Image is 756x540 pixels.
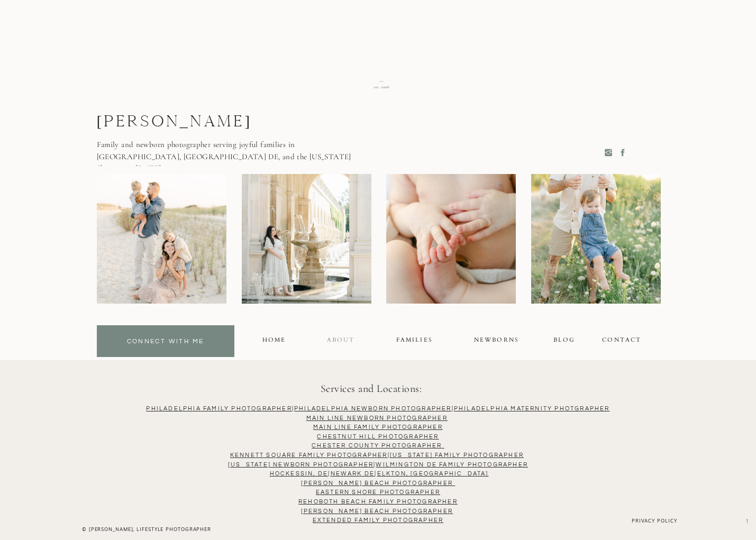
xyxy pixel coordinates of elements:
[228,462,374,468] a: [US_STATE] NEWBORN PHOTOGRAPHER
[196,56,244,66] a: Families
[97,139,354,166] p: Family and newborn photographer serving joyful families in [GEOGRAPHIC_DATA], [GEOGRAPHIC_DATA] D...
[316,489,440,495] a: Eastern Shore Photographer
[99,336,232,349] a: connect with me
[312,443,442,449] a: Chester County PHOTOGRAPHER
[301,508,453,514] a: [PERSON_NAME] Beach PhotogRAPHER
[376,462,528,468] a: Wilmington DE FAMILY PHOTOGRAPHER
[117,62,178,69] div: Keywords by Traffic
[28,28,116,36] div: Domain: [DOMAIN_NAME]
[473,335,520,347] a: NEWBORNS
[301,480,453,486] a: [PERSON_NAME] Beach Photographer
[306,415,448,421] a: MAIN LINE NEWBORN PHOTOGRAPHER
[137,56,168,66] a: About
[390,452,524,458] a: [US_STATE] Family Photographer
[29,61,37,70] img: tab_domain_overview_orange.svg
[111,380,632,399] h3: Services and Locations:
[313,424,443,430] a: Main Line Family PhotograPHER
[742,508,750,525] a: →
[327,335,354,347] a: About
[553,335,573,347] a: blog
[62,525,232,535] div: © [PERSON_NAME], Lifestyle PhotographER
[262,335,285,347] a: Home
[602,335,643,347] a: contact
[17,17,25,25] img: logo_orange.svg
[146,406,292,411] a: Philadelphia Family Photographer
[377,471,489,477] a: Elkton, [GEOGRAPHIC_DATA]
[454,406,610,411] a: Philadelphia Maternity Photgrapher
[294,406,452,411] a: Philadelphia NEWBORN PHOTOGRAPHER
[86,56,117,66] a: Home
[15,404,741,507] p: | | | | | |
[317,434,439,440] a: CHESTNUT HILL PHOTOGRAPHER
[618,517,677,527] a: Privacy Policy
[17,28,25,36] img: website_grey.svg
[270,471,329,477] a: Hockessin, DE
[105,61,114,70] img: tab_keywords_by_traffic_grey.svg
[30,17,52,25] div: v 4.0.24
[313,517,444,523] a: Extended Family PHotographer
[40,62,95,69] div: Domain Overview
[396,335,432,347] a: FAMILIES
[331,471,375,477] a: Newark DE
[97,112,314,134] p: [PERSON_NAME]
[230,452,388,458] a: Kennett Square Family PhotograPHER
[298,499,458,505] a: ReHOBOTH BEACH FAMILY PHOTOGRAPHER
